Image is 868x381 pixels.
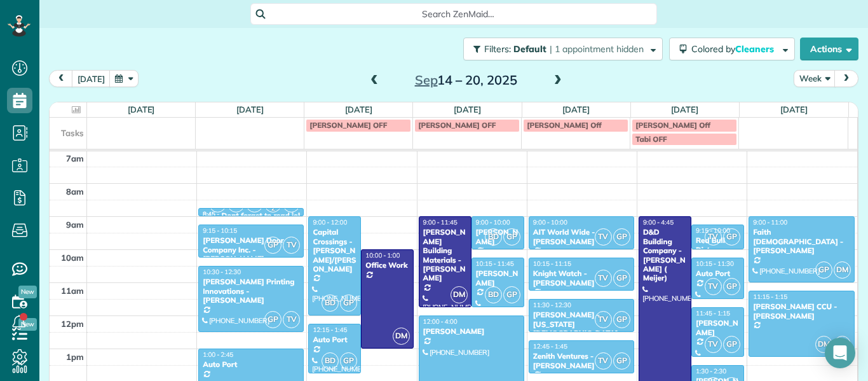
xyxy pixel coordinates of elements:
small: 2 [265,203,281,215]
span: DM [451,286,468,303]
span: BD [485,228,502,246]
span: 11:15 - 1:15 [753,293,787,301]
div: Knight Watch - [PERSON_NAME] [532,269,630,287]
span: GP [340,352,357,370]
span: 9:00 - 4:45 [643,218,674,226]
span: 11am [61,286,84,296]
a: [DATE] [562,104,590,114]
span: Default [513,43,547,55]
span: [PERSON_NAME] Off [527,120,601,130]
a: [DATE] [345,104,372,114]
span: [PERSON_NAME] OFF [309,120,387,130]
span: 11:45 - 1:15 [696,309,730,317]
a: [DATE] [454,104,481,114]
span: DM [834,261,851,279]
span: TV [595,270,612,287]
span: DM [815,336,832,353]
span: | 1 appointment hidden [550,43,644,55]
span: [PERSON_NAME] OFF [418,120,496,130]
div: [PERSON_NAME] [423,327,520,336]
span: 12:45 - 1:45 [533,342,567,350]
span: 10:00 - 1:00 [365,251,400,260]
span: Sep [415,72,438,88]
span: BD [322,352,339,370]
div: Auto Port [202,360,300,369]
h2: 14 – 20, 2025 [386,73,545,87]
div: Auto Port [312,335,357,344]
div: AIT World Wide - [PERSON_NAME] [532,228,630,246]
button: Filters: Default | 1 appointment hidden [463,38,663,60]
div: [PERSON_NAME] Printing Innovations - [PERSON_NAME] [202,277,300,305]
div: Zenith Ventures - [PERSON_NAME] [532,352,630,370]
div: [PERSON_NAME] Door Company Inc. - [PERSON_NAME] [202,236,300,263]
div: [PERSON_NAME] - [US_STATE][DEMOGRAPHIC_DATA] [532,310,630,338]
span: 12:15 - 1:45 [313,326,347,334]
div: [PERSON_NAME] CCU - [PERSON_NAME] [752,302,850,321]
span: TV [705,336,722,353]
span: TV [595,311,612,328]
span: GP [723,278,740,295]
div: [PERSON_NAME] [475,228,520,246]
div: Red Bull Dist - [PERSON_NAME] [695,236,740,273]
a: [DATE] [671,104,698,114]
div: D&D Building Company - [PERSON_NAME] ( Meijer) [642,228,688,282]
span: DM [393,328,410,345]
span: TV [283,311,300,328]
span: 9:00 - 10:00 [476,218,510,226]
span: 9:00 - 12:00 [313,218,347,226]
span: TV [595,352,612,370]
span: 7am [66,153,84,163]
span: GP [340,294,357,312]
button: prev [49,70,73,87]
span: 1pm [66,352,84,362]
span: 10:15 - 11:30 [696,260,734,268]
div: [PERSON_NAME] [475,269,520,287]
span: 10:15 - 11:45 [476,260,514,268]
span: TV [705,228,722,246]
a: [DATE] [236,104,264,114]
span: GP [834,336,851,353]
span: 9:00 - 10:00 [533,218,567,226]
div: Faith [DEMOGRAPHIC_DATA] - [PERSON_NAME] [752,228,850,255]
span: Colored by [691,43,778,55]
span: Tabi OFF [635,134,667,144]
div: Capital Crossings - [PERSON_NAME]/[PERSON_NAME] [312,228,357,274]
a: [DATE] [128,104,155,114]
a: [DATE] [780,104,808,114]
span: 8am [66,186,84,197]
span: 12:00 - 4:00 [423,317,458,326]
span: GP [613,270,630,287]
div: Office Work [365,261,410,270]
div: Auto Port [695,269,740,278]
span: GP [613,228,630,246]
span: 10am [61,253,84,263]
div: [PERSON_NAME] Building Materials - [PERSON_NAME] [423,228,468,282]
span: [PERSON_NAME] Off [635,120,710,130]
span: TV [283,237,300,254]
span: 1:30 - 2:30 [696,367,726,375]
span: TV [595,228,612,246]
span: 9am [66,219,84,230]
span: GP [613,352,630,370]
div: Open Intercom Messenger [825,338,855,368]
span: GP [613,311,630,328]
span: 9:00 - 11:45 [423,218,458,226]
span: 1:00 - 2:45 [203,350,233,359]
span: GP [815,261,832,279]
a: Filters: Default | 1 appointment hidden [457,38,663,60]
button: Actions [800,38,858,60]
span: 10:30 - 12:30 [203,268,241,276]
span: Cleaners [735,43,776,55]
span: GP [723,336,740,353]
span: 10:15 - 11:15 [533,260,571,268]
span: 9:15 - 10:15 [203,226,237,235]
span: GP [264,237,281,254]
button: [DATE] [72,70,111,87]
span: Filters: [484,43,511,55]
button: next [834,70,858,87]
span: GP [503,286,520,303]
span: GP [503,228,520,246]
div: [PERSON_NAME] [695,319,740,337]
button: Week [794,70,836,87]
span: BD [485,286,502,303]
